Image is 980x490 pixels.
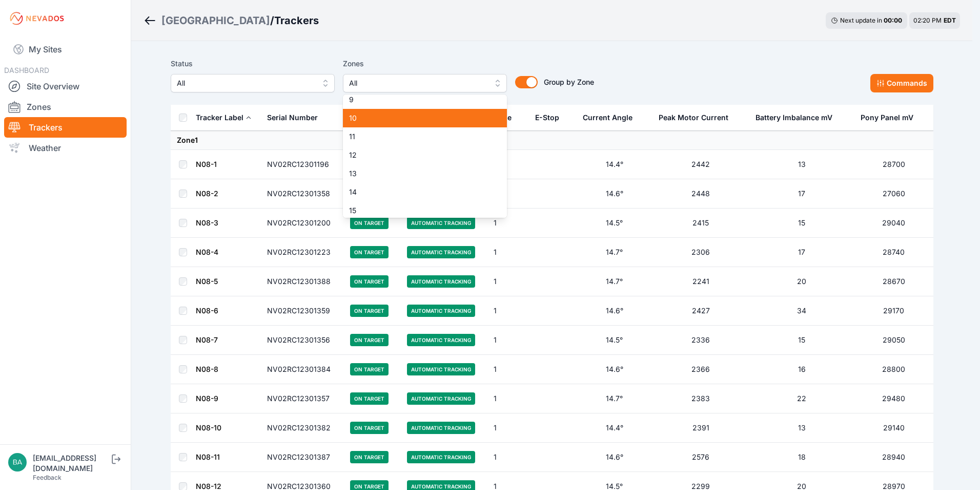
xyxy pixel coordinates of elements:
span: 15 [349,205,488,216]
div: All [343,95,507,218]
span: 13 [349,168,488,179]
span: 14 [349,187,488,197]
span: 9 [349,95,488,105]
span: 12 [349,150,488,160]
span: All [349,77,486,89]
span: 11 [349,131,488,142]
span: 10 [349,113,488,123]
button: All [343,74,507,92]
